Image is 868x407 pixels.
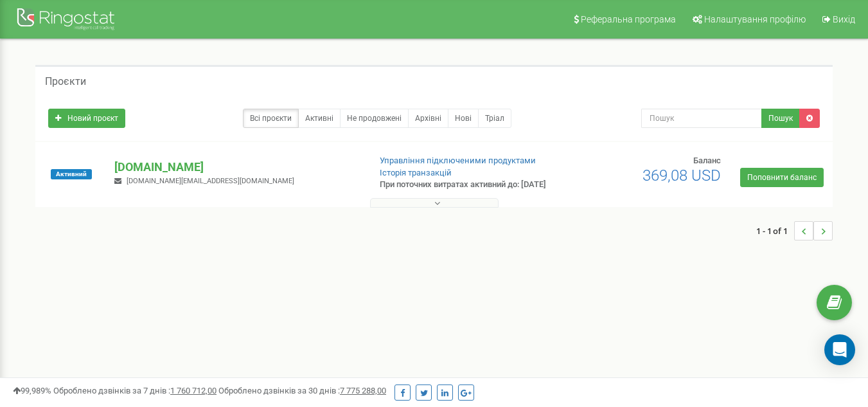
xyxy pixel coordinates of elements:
span: Реферальна програма [581,14,676,24]
div: Open Intercom Messenger [824,334,855,365]
u: 7 775 288,00 [340,386,386,395]
a: Управління підключеними продуктами [380,156,536,165]
a: Нові [448,109,479,128]
span: Баланс [693,156,721,165]
a: Поповнити баланс [740,168,824,187]
p: При поточних витратах активний до: [DATE] [380,179,558,191]
a: Всі проєкти [243,109,299,128]
span: [DOMAIN_NAME][EMAIL_ADDRESS][DOMAIN_NAME] [127,177,294,185]
u: 1 760 712,00 [170,386,217,395]
nav: ... [756,208,833,253]
h5: Проєкти [45,76,86,87]
a: Історія транзакцій [380,168,452,177]
a: Активні [298,109,341,128]
span: Оброблено дзвінків за 7 днів : [53,386,217,395]
a: Тріал [478,109,511,128]
input: Пошук [641,109,762,128]
span: 99,989% [13,386,51,395]
span: Вихід [833,14,855,24]
a: Не продовжені [340,109,409,128]
button: Пошук [761,109,800,128]
span: Оброблено дзвінків за 30 днів : [218,386,386,395]
a: Архівні [408,109,448,128]
span: 1 - 1 of 1 [756,221,794,240]
span: Активний [51,169,92,179]
span: 369,08 USD [642,167,721,185]
span: Налаштування профілю [704,14,806,24]
a: Новий проєкт [48,109,125,128]
p: [DOMAIN_NAME] [114,159,359,176]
